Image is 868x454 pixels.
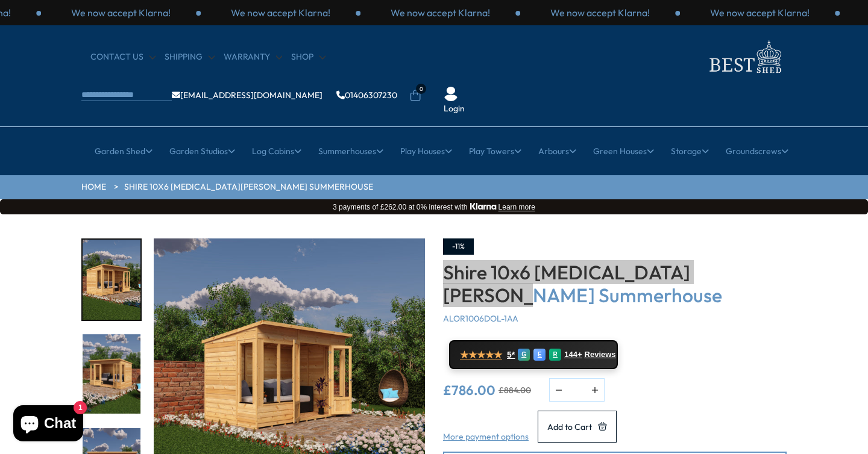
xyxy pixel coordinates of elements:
span: ★★★★★ [460,349,502,361]
a: 01406307230 [336,91,397,99]
img: Alora10x6_GARDEN_LH_200x200.jpg [83,240,140,320]
button: Add to Cart [538,411,617,443]
a: Login [444,103,465,115]
a: 0 [409,90,421,102]
div: 1 / 3 [520,6,680,19]
a: Green Houses [593,136,654,166]
a: Shop [291,51,325,63]
a: Groundscrews [726,136,788,166]
a: Play Towers [469,136,521,166]
span: 0 [416,84,426,94]
a: [EMAIL_ADDRESS][DOMAIN_NAME] [172,91,322,99]
img: Alora10x6_GARDEN_RH_LIFE_200x200.jpg [83,334,140,414]
div: 2 / 3 [680,6,840,19]
p: We now accept Klarna! [550,6,650,19]
div: E [533,349,546,361]
a: More payment options [443,431,529,443]
a: Garden Studios [169,136,235,166]
img: User Icon [444,87,458,101]
a: Shipping [165,51,215,63]
a: Garden Shed [95,136,153,166]
a: Log Cabins [252,136,301,166]
a: Summerhouses [318,136,383,166]
div: 1 / 10 [81,238,142,321]
div: 3 / 3 [360,6,520,19]
a: Arbours [538,136,576,166]
h3: Shire 10x6 [MEDICAL_DATA][PERSON_NAME] Summerhouse [443,261,787,307]
inbox-online-store-chat: Shopify online store chat [10,405,87,444]
div: 2 / 3 [201,6,360,19]
a: CONTACT US [90,51,156,63]
span: 144+ [564,350,582,359]
span: ALOR1006DOL-1AA [443,313,518,324]
p: We now accept Klarna! [391,6,490,19]
span: Reviews [585,350,616,359]
ins: £786.00 [443,384,495,397]
a: HOME [81,181,106,193]
p: We now accept Klarna! [710,6,810,19]
span: Add to Cart [547,423,592,431]
a: ★★★★★ 5* G E R 144+ Reviews [449,340,618,369]
div: 2 / 10 [81,333,142,415]
a: Shire 10x6 [MEDICAL_DATA][PERSON_NAME] Summerhouse [124,181,373,193]
div: R [549,349,561,361]
img: logo [702,37,787,76]
p: We now accept Klarna! [231,6,330,19]
a: Storage [671,136,709,166]
a: Play Houses [400,136,452,166]
a: Warranty [224,51,282,63]
p: We now accept Klarna! [71,6,171,19]
div: -11% [443,238,474,255]
div: 1 / 3 [41,6,201,19]
div: G [518,349,530,361]
del: £884.00 [498,386,531,394]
